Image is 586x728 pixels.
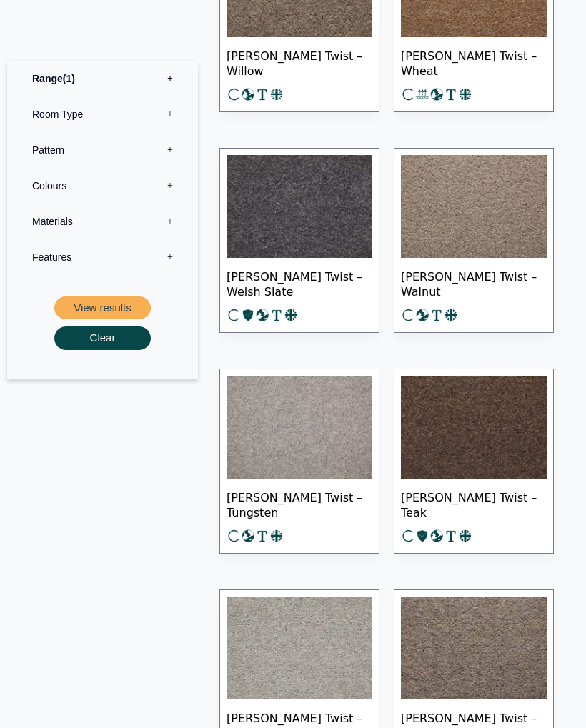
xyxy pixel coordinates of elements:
[18,204,187,239] label: Materials
[394,369,554,554] a: [PERSON_NAME] Twist – Teak
[18,132,187,168] label: Pattern
[394,149,554,334] a: [PERSON_NAME] Twist – Walnut
[401,597,547,700] img: Tomkinson Twist - Moleskin
[227,479,372,529] span: [PERSON_NAME] Twist – Tungsten
[401,38,547,88] span: [PERSON_NAME] Twist – Wheat
[401,479,547,529] span: [PERSON_NAME] Twist – Teak
[219,149,379,334] a: [PERSON_NAME] Twist – Welsh Slate
[54,296,151,320] button: View results
[227,597,372,700] img: Tomkinson Twist Smoke
[227,259,372,309] span: [PERSON_NAME] Twist – Welsh Slate
[227,156,372,259] img: Tomkinson Twist Welsh Slate
[401,259,547,309] span: [PERSON_NAME] Twist – Walnut
[18,239,187,275] label: Features
[219,369,379,554] a: [PERSON_NAME] Twist – Tungsten
[18,61,187,96] label: Range
[401,377,547,479] img: Tomkinson Twist - Teak
[54,327,151,351] button: Clear
[227,377,372,479] img: Tomkinson Twist Tungsten
[401,156,547,259] img: Tomkinson Twist - Walnut
[18,96,187,132] label: Room Type
[18,168,187,204] label: Colours
[227,38,372,88] span: [PERSON_NAME] Twist – Willow
[63,73,75,84] span: 1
